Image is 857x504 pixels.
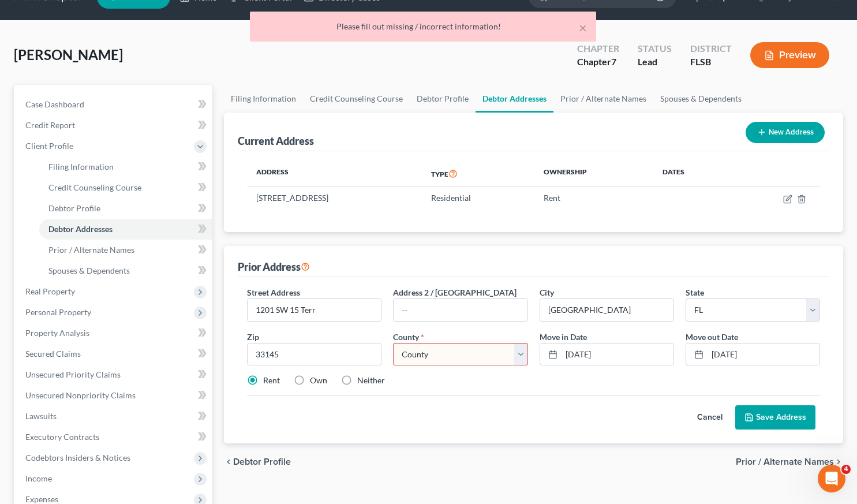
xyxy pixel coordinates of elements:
a: Filing Information [224,85,303,113]
label: Address 2 / [GEOGRAPHIC_DATA] [393,286,517,298]
a: Spouses & Dependents [39,260,212,281]
button: New Address [746,122,825,143]
span: 4 [841,465,851,474]
span: Client Profile [25,141,73,151]
span: Prior / Alternate Names [736,457,834,466]
input: MM/YYYY [708,344,819,365]
a: Executory Contracts [16,427,212,447]
input: Enter city... [540,299,673,321]
button: Cancel [684,406,735,429]
span: Move out Date [686,332,738,342]
span: Case Dashboard [25,99,84,109]
a: Debtor Addresses [39,219,212,240]
div: Please fill out missing / incorrect information! [259,21,587,32]
label: Neither [357,375,385,386]
a: Prior / Alternate Names [553,85,653,113]
a: Credit Counseling Course [303,85,410,113]
td: Residential [422,187,534,209]
a: Debtor Addresses [476,85,553,113]
th: Address [247,160,422,187]
span: Personal Property [25,307,91,317]
a: Debtor Profile [410,85,476,113]
span: [PERSON_NAME] [14,46,123,63]
div: District [690,42,732,55]
a: Lawsuits [16,406,212,427]
span: Executory Contracts [25,432,99,442]
a: Unsecured Nonpriority Claims [16,385,212,406]
a: Prior / Alternate Names [39,240,212,260]
iframe: Intercom live chat [818,465,845,492]
span: Secured Claims [25,349,81,359]
button: Prior / Alternate Names chevron_right [736,457,843,466]
span: Income [25,473,52,483]
a: Property Analysis [16,323,212,344]
span: Real Property [25,286,75,296]
span: Zip [247,332,259,342]
span: Expenses [25,494,58,504]
span: Prior / Alternate Names [48,245,134,255]
i: chevron_right [834,457,843,466]
span: Spouses & Dependents [48,266,130,275]
input: Enter street address [248,299,381,321]
a: Debtor Profile [39,198,212,219]
span: Lawsuits [25,411,57,421]
input: MM/YYYY [562,344,673,365]
a: Unsecured Priority Claims [16,364,212,385]
td: Rent [534,187,653,209]
input: -- [394,299,527,321]
div: FLSB [690,55,732,69]
a: Credit Report [16,115,212,136]
span: Codebtors Insiders & Notices [25,453,130,462]
a: Case Dashboard [16,94,212,115]
a: Filing Information [39,156,212,177]
span: Street Address [247,288,300,297]
button: × [579,21,587,35]
span: County [393,332,419,342]
button: Preview [750,42,829,68]
span: Unsecured Nonpriority Claims [25,390,136,400]
span: Credit Counseling Course [48,182,141,192]
span: Filing Information [48,162,114,171]
span: Debtor Profile [233,457,291,466]
td: [STREET_ADDRESS] [247,187,422,209]
input: XXXXX [247,343,381,366]
span: Debtor Addresses [48,224,113,234]
label: Rent [263,375,280,386]
span: City [540,288,554,297]
a: Secured Claims [16,344,212,364]
span: Move in Date [540,332,587,342]
span: State [686,288,704,297]
label: Own [310,375,327,386]
div: Lead [638,55,672,69]
th: Ownership [534,160,653,187]
button: chevron_left Debtor Profile [224,457,291,466]
div: Current Address [238,134,314,148]
th: Dates [653,160,731,187]
th: Type [422,160,534,187]
span: Debtor Profile [48,203,100,213]
div: Prior Address [238,260,310,274]
button: Save Address [735,405,815,430]
div: Chapter [577,55,619,69]
div: Chapter [577,42,619,55]
span: Credit Report [25,120,75,130]
span: Property Analysis [25,328,89,338]
div: Status [638,42,672,55]
span: Unsecured Priority Claims [25,369,121,379]
a: Spouses & Dependents [653,85,749,113]
i: chevron_left [224,457,233,466]
span: 7 [611,56,616,67]
a: Credit Counseling Course [39,177,212,198]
